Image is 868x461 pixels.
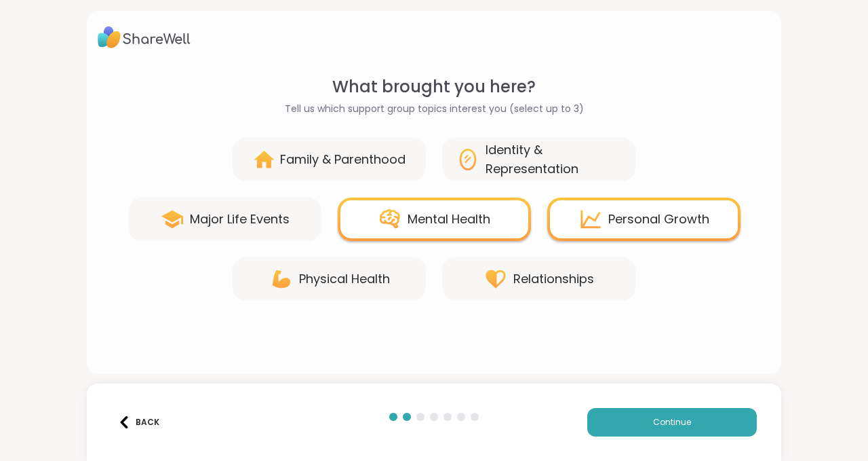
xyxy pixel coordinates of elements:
div: Relationships [513,270,594,289]
div: Back [118,416,159,428]
div: Identity & Representation [486,141,622,179]
span: What brought you here? [332,75,536,99]
div: Major Life Events [190,210,290,229]
span: Tell us which support group topics interest you (select up to 3) [285,102,584,116]
div: Personal Growth [608,210,709,229]
button: Back [111,408,165,437]
button: Continue [587,408,757,437]
div: Mental Health [408,210,490,229]
div: Family & Parenthood [280,150,406,169]
div: Physical Health [299,270,390,289]
img: ShareWell Logo [98,22,191,53]
span: Continue [653,416,691,428]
